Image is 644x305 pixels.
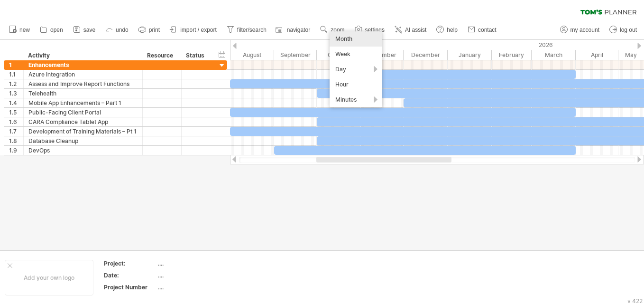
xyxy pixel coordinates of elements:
[404,50,448,60] div: December 2025
[331,27,344,33] span: zoom
[237,27,267,33] span: filter/search
[28,117,138,126] div: CARA Compliance Tablet App
[492,50,532,60] div: February 2026
[330,77,382,92] div: Hour
[330,47,382,62] div: Week
[447,27,458,33] span: help
[576,50,618,60] div: April 2026
[620,27,637,33] span: log out
[318,24,347,36] a: zoom
[28,79,138,88] div: Assess and Improve Report Functions
[317,50,361,60] div: October 2025
[149,27,160,33] span: print
[71,24,98,36] a: save
[158,283,238,291] div: ....
[28,127,138,136] div: Development of Training Materials – Pt 1
[9,117,23,126] div: 1.6
[434,24,460,36] a: help
[28,60,138,69] div: Enhancements
[9,70,23,79] div: 1.1
[7,24,33,36] a: new
[558,24,602,36] a: my account
[116,27,129,33] span: undo
[287,27,310,33] span: navigator
[28,51,137,60] div: Activity
[330,92,382,107] div: Minutes
[83,27,95,33] span: save
[627,297,643,305] div: v 422
[147,51,176,60] div: Resource
[352,24,387,36] a: settings
[9,79,23,88] div: 1.2
[180,27,217,33] span: import / export
[532,50,576,60] div: March 2026
[330,31,382,47] div: Month
[448,50,492,60] div: January 2026
[224,24,269,36] a: filter/search
[392,24,429,36] a: AI assist
[104,271,156,279] div: Date:
[103,24,131,36] a: undo
[28,70,138,79] div: Azure Integration
[9,127,23,136] div: 1.7
[405,27,426,33] span: AI assist
[28,108,138,117] div: Public-Facing Client Portal
[9,60,23,69] div: 1
[9,98,23,107] div: 1.4
[365,27,385,33] span: settings
[274,50,317,60] div: September 2025
[158,259,238,267] div: ....
[28,136,138,145] div: Database Cleanup
[28,89,138,98] div: Telehealth
[330,62,382,77] div: Day
[478,27,497,33] span: contact
[465,24,499,36] a: contact
[158,271,238,279] div: ....
[5,260,93,295] div: Add your own logo
[9,108,23,117] div: 1.5
[28,98,138,107] div: Mobile App Enhancements – Part 1
[37,24,66,36] a: open
[104,283,156,291] div: Project Number
[274,24,313,36] a: navigator
[136,24,163,36] a: print
[50,27,63,33] span: open
[9,89,23,98] div: 1.3
[9,136,23,145] div: 1.8
[104,259,156,267] div: Project:
[9,146,23,155] div: 1.9
[167,24,220,36] a: import / export
[19,27,30,33] span: new
[230,50,274,60] div: August 2025
[186,51,207,60] div: Status
[28,146,138,155] div: DevOps
[570,27,599,33] span: my account
[607,24,640,36] a: log out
